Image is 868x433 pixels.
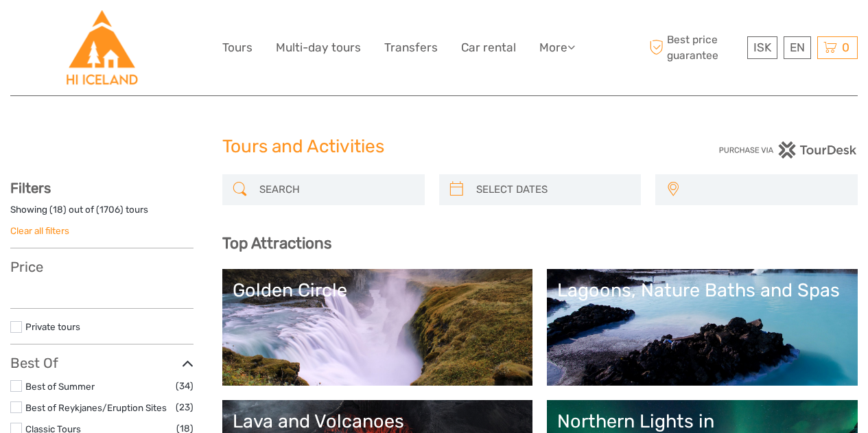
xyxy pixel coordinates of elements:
[222,234,331,253] b: Top Attractions
[25,402,167,413] a: Best of Reykjanes/Eruption Sites
[64,10,139,85] img: Hostelling International
[10,355,193,371] h3: Best Of
[471,178,635,202] input: SELECT DATES
[25,381,95,392] a: Best of Summer
[53,203,63,216] label: 18
[10,203,193,224] div: Showing ( ) out of ( ) tours
[718,141,858,159] img: PurchaseViaTourDesk.png
[254,178,418,202] input: SEARCH
[10,259,193,275] h3: Price
[461,38,516,58] a: Car rental
[10,180,51,196] strong: Filters
[176,399,193,415] span: (23)
[384,38,438,58] a: Transfers
[276,38,361,58] a: Multi-day tours
[539,38,575,58] a: More
[840,40,852,54] span: 0
[557,279,847,375] a: Lagoons, Nature Baths and Spas
[233,279,523,375] a: Golden Circle
[784,36,811,59] div: EN
[557,279,847,301] div: Lagoons, Nature Baths and Spas
[222,136,646,158] h1: Tours and Activities
[25,321,80,332] a: Private tours
[753,40,771,54] span: ISK
[99,203,120,216] label: 1706
[233,279,523,301] div: Golden Circle
[646,32,744,62] span: Best price guarantee
[176,378,193,394] span: (34)
[233,410,523,432] div: Lava and Volcanoes
[10,225,69,236] a: Clear all filters
[222,38,253,58] a: Tours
